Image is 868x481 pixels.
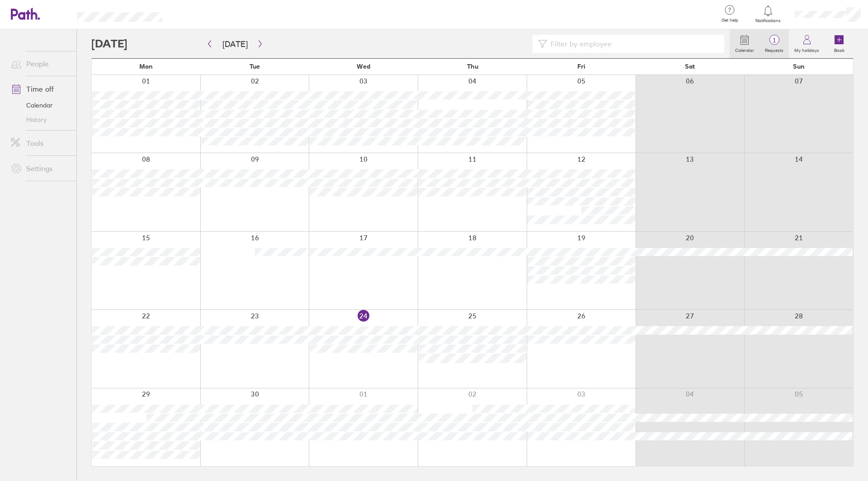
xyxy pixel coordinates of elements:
label: My holidays [789,45,825,53]
span: Sat [685,63,695,70]
a: Settings [4,159,76,177]
label: Calendar [730,45,759,53]
button: [DATE] [215,37,255,51]
span: Thu [467,63,478,70]
a: History [4,112,76,127]
a: 1Requests [759,29,789,58]
a: My holidays [789,29,825,58]
a: Tools [4,134,76,152]
label: Requests [759,45,789,53]
a: Time off [4,80,76,98]
a: Notifications [754,5,783,23]
span: Wed [357,63,370,70]
a: Calendar [4,98,76,112]
a: Calendar [730,29,759,58]
span: Mon [139,63,153,70]
span: Tue [250,63,260,70]
span: 1 [759,37,789,44]
label: Book [829,45,850,53]
a: Book [825,29,854,58]
span: Sun [793,63,805,70]
span: Get help [715,18,745,23]
span: Fri [577,63,585,70]
a: People [4,55,76,73]
span: Notifications [754,18,783,23]
input: Filter by employee [547,35,719,52]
